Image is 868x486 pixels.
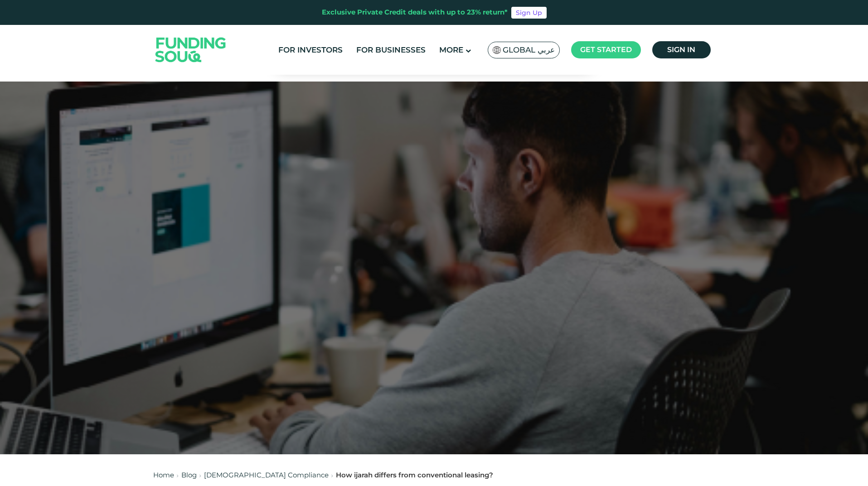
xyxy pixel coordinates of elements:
[354,43,428,58] a: For Businesses
[336,470,493,481] div: How ijarah differs from conventional leasing?
[503,45,555,55] span: Global عربي
[276,43,345,58] a: For Investors
[181,471,197,479] a: Blog
[153,471,174,479] a: Home
[439,45,463,54] span: More
[204,471,329,479] a: [DEMOGRAPHIC_DATA] Compliance
[580,45,632,54] span: Get started
[493,46,501,54] img: SA Flag
[322,7,508,18] div: Exclusive Private Credit deals with up to 23% return*
[511,7,547,19] a: Sign Up
[667,45,695,54] span: Sign in
[652,41,711,58] a: Sign in
[146,27,235,72] img: Logo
